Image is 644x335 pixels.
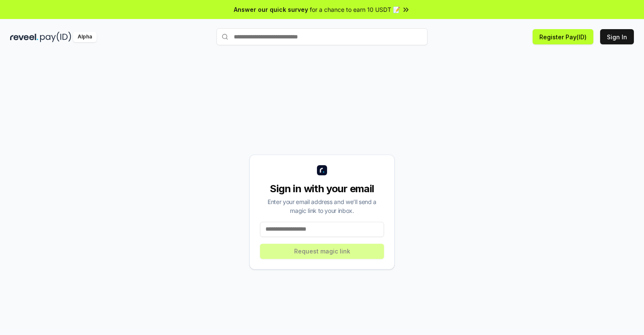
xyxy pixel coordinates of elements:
img: pay_id [40,32,71,42]
img: reveel_dark [10,32,38,42]
div: Alpha [73,32,97,42]
div: Sign in with your email [260,182,384,196]
div: Enter your email address and we’ll send a magic link to your inbox. [260,197,384,215]
span: Answer our quick survey [234,5,308,14]
img: logo_small [317,165,327,175]
button: Sign In [600,29,634,44]
button: Register Pay(ID) [533,29,593,44]
span: for a chance to earn 10 USDT 📝 [310,5,400,14]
